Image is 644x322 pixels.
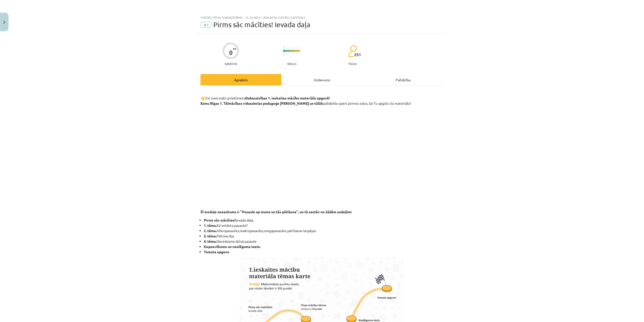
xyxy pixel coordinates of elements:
div: Mācību tēma: Dabaszinības - 10. klases 1.ieskaites mācību materiāls [200,16,444,19]
img: icon-short-line-57e1e144782c952c97e751825c79c345078a6d821885a25fce030b3d8c18986b.svg [299,53,299,54]
span: Pirms sāc mācīties! Ievada daļa [213,20,310,29]
li: Neredzama dzīvā pasaule [204,239,444,244]
b: Šī moduļa nosaukums ir " [200,209,242,214]
img: icon-close-lesson-0947bae3869378f0d4975bcd49f059093ad1ed9edebbc8119c70593378902aed.svg [3,21,5,24]
span: XP [233,47,236,50]
img: icon-short-line-57e1e144782c952c97e751825c79c345078a6d821885a25fce030b3d8c18986b.svg [286,53,287,54]
div: Uzdevums [281,74,363,85]
p: Viegls [287,62,296,65]
img: icon-short-line-57e1e144782c952c97e751825c79c345078a6d821885a25fce030b3d8c18986b.svg [294,47,294,49]
strong: Pirms sāc mācīties! [204,218,235,222]
strong: Kopsavilkums un noslēguma tests. [204,244,261,249]
li: Ievada daļa. [204,218,444,223]
li: Kā veidota pasaule? [204,223,444,228]
li: Pētniecība [204,233,444,239]
div: Apraksts [200,74,281,85]
img: icon-short-line-57e1e144782c952c97e751825c79c345078a6d821885a25fce030b3d8c18986b.svg [294,53,294,54]
div: Palīdzība [363,74,444,85]
img: icon-short-line-57e1e144782c952c97e751825c79c345078a6d821885a25fce030b3d8c18986b.svg [291,53,292,54]
div: 0 [229,49,233,56]
p: Saņemsi [223,62,239,65]
img: icon-short-line-57e1e144782c952c97e751825c79c345078a6d821885a25fce030b3d8c18986b.svg [291,47,292,49]
img: icon-short-line-57e1e144782c952c97e751825c79c345078a6d821885a25fce030b3d8c18986b.svg [286,47,287,49]
span: #1 [200,22,212,28]
p: 👋 Esi sveicināts priekšmeta palīdzēšu spert pirmos soļus, lai Tu apgūtu šo materiālu! [200,90,444,106]
strong: 1. tēma. [204,223,217,228]
strong: Dabaszinības [245,96,267,100]
strong: 3. tēma. [204,234,217,238]
strong: Temata apguve [204,249,229,254]
strong: 2. tēma. [204,228,217,233]
span: 251 [354,52,361,57]
p: pilda [348,62,356,65]
img: icon-short-line-57e1e144782c952c97e751825c79c345078a6d821885a25fce030b3d8c18986b.svg [299,47,299,49]
b: Pasaule ap mums un tās pētīšana", un tā sastāv no šādām sadaļām: [242,209,352,214]
li: Mikropasaules,makropasaules,megapasaules pētīšanas iespējas [204,228,444,233]
strong: 4. tēma. [204,239,217,243]
img: students-c634bb4e5e11cddfef0936a35e636f08e4e9abd3cc4e673bd6f9a4125e45ecb1.svg [348,45,357,57]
